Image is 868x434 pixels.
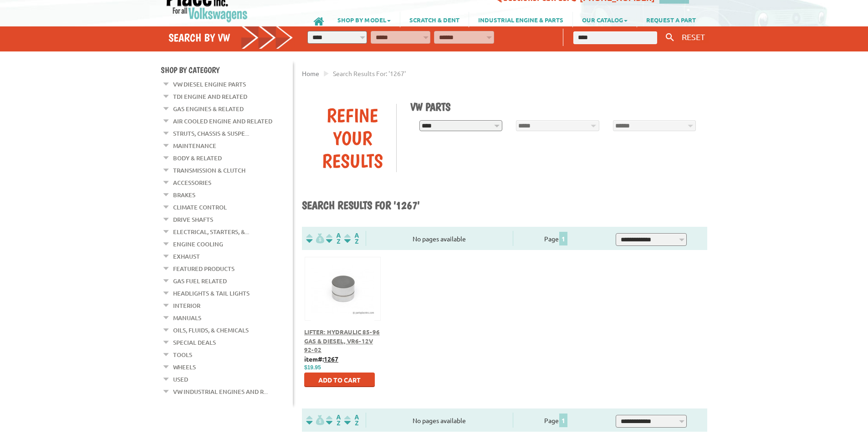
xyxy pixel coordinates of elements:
[306,233,324,244] img: filterpricelow.svg
[682,32,705,41] span: RESET
[559,414,567,427] span: 1
[173,337,216,348] a: Special Deals
[324,415,342,425] img: Sort by Headline
[366,416,513,425] div: No pages available
[333,69,406,77] span: Search results for: '1267'
[573,12,637,27] a: OUR CATALOG
[173,103,244,115] a: Gas Engines & Related
[469,12,572,27] a: INDUSTRIAL ENGINE & PARTS
[173,177,211,189] a: Accessories
[173,140,216,152] a: Maintenance
[318,376,361,384] span: Add to Cart
[304,364,321,371] span: $19.95
[513,231,600,246] div: Page
[173,324,249,336] a: Oils, Fluids, & Chemicals
[173,214,213,225] a: Drive Shafts
[173,373,188,385] a: Used
[173,275,227,287] a: Gas Fuel Related
[173,263,235,275] a: Featured Products
[324,233,342,244] img: Sort by Headline
[173,115,272,127] a: Air Cooled Engine and Related
[304,373,375,387] button: Add to Cart
[173,250,200,262] a: Exhaust
[663,30,677,45] button: Keyword Search
[173,78,246,90] a: VW Diesel Engine Parts
[173,91,247,102] a: TDI Engine and Related
[304,355,338,363] b: item#:
[306,415,324,425] img: filterpricelow.svg
[309,104,396,172] div: Refine Your Results
[366,234,513,244] div: No pages available
[342,415,361,425] img: Sort by Sales Rank
[304,328,380,353] a: Lifter: Hydraulic 85-96 Gas & Diesel, VR6-12V 92-02
[173,189,195,201] a: Brakes
[302,199,707,213] h1: Search results for '1267'
[400,12,469,27] a: SCRATCH & DENT
[342,233,361,244] img: Sort by Sales Rank
[173,226,249,238] a: Electrical, Starters, &...
[637,12,705,27] a: REQUEST A PART
[168,31,293,44] h4: Search by VW
[173,361,196,373] a: Wheels
[302,69,319,77] a: Home
[324,355,338,363] u: 1267
[173,238,223,250] a: Engine Cooling
[410,100,701,113] h1: VW Parts
[173,349,192,361] a: Tools
[173,287,250,299] a: Headlights & Tail Lights
[328,12,400,27] a: SHOP BY MODEL
[173,164,245,176] a: Transmission & Clutch
[173,128,249,139] a: Struts, Chassis & Suspe...
[678,30,709,43] button: RESET
[173,300,200,311] a: Interior
[161,65,293,75] h4: Shop By Category
[173,312,201,324] a: Manuals
[173,152,222,164] a: Body & Related
[559,232,567,245] span: 1
[513,413,600,428] div: Page
[173,201,227,213] a: Climate Control
[173,386,268,398] a: VW Industrial Engines and R...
